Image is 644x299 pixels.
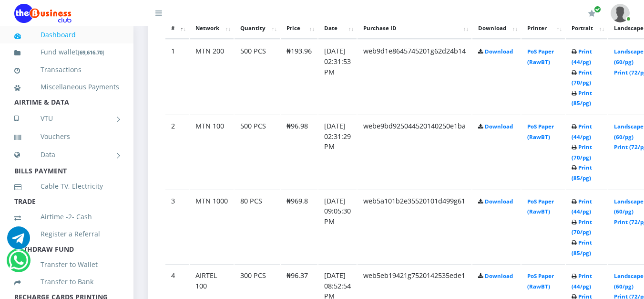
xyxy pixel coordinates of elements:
td: 1 [165,40,189,114]
a: Data [14,143,119,167]
td: MTN 200 [190,40,234,114]
a: Download [485,48,513,55]
i: Renew/Upgrade Subscription [588,10,595,17]
a: VTU [14,107,119,130]
td: 500 PCS [235,115,280,189]
a: Chat for support [9,256,28,272]
td: 2 [165,115,189,189]
b: 69,616.70 [80,49,102,56]
td: ₦96.98 [281,115,317,189]
a: Print (85/pg) [572,89,592,107]
td: web5a101b2e35520101d499g61 [358,190,471,264]
a: Print (85/pg) [572,164,592,182]
td: 3 [165,190,189,264]
td: web9d1e8645745201g62d24b14 [358,40,471,114]
img: User [611,4,630,22]
a: Transfer to Bank [14,271,119,293]
a: Airtime -2- Cash [14,206,119,228]
a: Print (70/pg) [572,218,592,236]
a: Print (85/pg) [572,239,592,256]
span: Renew/Upgrade Subscription [594,6,601,13]
a: Miscellaneous Payments [14,76,119,98]
a: Register a Referral [14,223,119,245]
a: Download [485,272,513,279]
a: Print (44/pg) [572,272,592,290]
a: Print (70/pg) [572,69,592,86]
a: Download [485,198,513,205]
a: Transactions [14,59,119,81]
td: 500 PCS [235,40,280,114]
td: [DATE] 09:05:30 PM [318,190,357,264]
td: webe9bd925044520140250e1ba [358,115,471,189]
td: ₦969.8 [281,190,317,264]
a: Fund wallet[69,616.70] [14,41,119,64]
td: 80 PCS [235,190,280,264]
td: ₦193.96 [281,40,317,114]
a: Print (44/pg) [572,48,592,65]
a: Chat for support [7,234,30,249]
a: PoS Paper (RawBT) [527,272,554,290]
a: PoS Paper (RawBT) [527,123,554,140]
td: [DATE] 02:31:53 PM [318,40,357,114]
a: PoS Paper (RawBT) [527,198,554,215]
td: MTN 100 [190,115,234,189]
td: MTN 1000 [190,190,234,264]
a: Download [485,123,513,130]
a: Print (70/pg) [572,143,592,161]
a: Transfer to Wallet [14,254,119,276]
a: Print (44/pg) [572,123,592,140]
a: Landscape (60/pg) [614,48,644,65]
td: [DATE] 02:31:29 PM [318,115,357,189]
a: Landscape (60/pg) [614,272,644,290]
small: [ ] [78,49,104,56]
a: Print (44/pg) [572,198,592,215]
a: Landscape (60/pg) [614,198,644,215]
a: Vouchers [14,126,119,148]
img: Logo [14,4,72,23]
a: Landscape (60/pg) [614,123,644,140]
a: PoS Paper (RawBT) [527,48,554,65]
a: Dashboard [14,24,119,46]
a: Cable TV, Electricity [14,175,119,197]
